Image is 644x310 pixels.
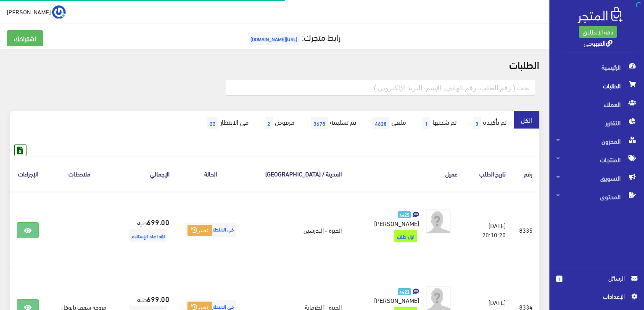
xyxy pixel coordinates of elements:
a: 4425 [PERSON_NAME] [362,209,419,228]
a: التقارير [549,113,644,132]
span: التسويق [556,169,637,187]
th: تاريخ الطلب [465,156,512,191]
span: [PERSON_NAME] [374,294,419,306]
a: اﻹعدادات [556,292,637,305]
a: المحتوى [549,187,644,206]
th: الإجراءات [10,156,45,191]
span: نقدا عند الإستلام [129,229,167,242]
a: القهوجي [583,37,612,49]
a: المخزون [549,132,644,150]
span: الرئيسية [556,58,637,76]
span: في الانتظار [185,223,236,237]
span: المخزون [556,132,637,150]
td: جنيه [113,192,176,269]
a: المنتجات [549,150,644,169]
img: ... [52,5,66,19]
span: 4628 [372,117,389,129]
span: الطلبات [556,76,637,95]
a: الطلبات [549,76,644,95]
td: الجيزة - البدرشين [245,192,348,269]
span: [URL][DOMAIN_NAME] [248,32,300,45]
span: 4425 [398,211,412,218]
span: التقارير [556,113,637,132]
th: اﻹجمالي [113,156,176,191]
span: 3 [473,117,481,129]
a: تم تسليمه3678 [302,111,363,135]
a: تم شحنها1 [413,111,464,135]
th: المدينة / [GEOGRAPHIC_DATA] [245,156,348,191]
a: اشتراكك [7,30,43,46]
th: عميل [348,156,465,191]
span: 4423 [398,288,412,295]
a: العملاء [549,95,644,113]
a: في الانتظار22 [198,111,256,135]
input: بحث ( رقم الطلب, رقم الهاتف, الإسم, البريد اﻹلكتروني )... [226,80,535,96]
img: . [578,7,623,23]
span: الرسائل [569,273,625,283]
span: اﻹعدادات [563,292,624,301]
a: 1 الرسائل [556,273,637,292]
span: [PERSON_NAME] [374,217,419,229]
a: الرئيسية [549,58,644,76]
button: تغيير [187,225,212,236]
span: 1 [422,117,430,129]
th: رقم [512,156,539,191]
a: مرفوض2 [256,111,302,135]
td: [DATE] 20:10:20 [465,192,512,269]
span: 2 [265,117,273,129]
span: 1 [556,276,562,282]
a: تم تأكيده3 [464,111,514,135]
strong: 699.00 [147,293,169,304]
th: ملاحظات [45,156,113,191]
strong: 699.00 [147,216,169,227]
img: avatar.png [426,209,451,234]
a: رابط متجرك:[URL][DOMAIN_NAME] [246,29,340,45]
span: اول طلب [394,230,417,242]
h2: الطلبات [10,59,539,70]
span: 3678 [311,117,328,129]
a: ... [PERSON_NAME] [7,5,66,18]
span: المحتوى [556,187,637,206]
a: 4423 [PERSON_NAME] [362,286,419,305]
td: 8335 [512,192,539,269]
a: ملغي4628 [363,111,413,135]
a: باقة الإنطلاق [579,26,617,38]
th: الحالة [176,156,245,191]
span: العملاء [556,95,637,113]
span: 22 [207,117,218,129]
span: المنتجات [556,150,637,169]
span: [PERSON_NAME] [7,6,51,17]
a: الكل [514,111,539,129]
